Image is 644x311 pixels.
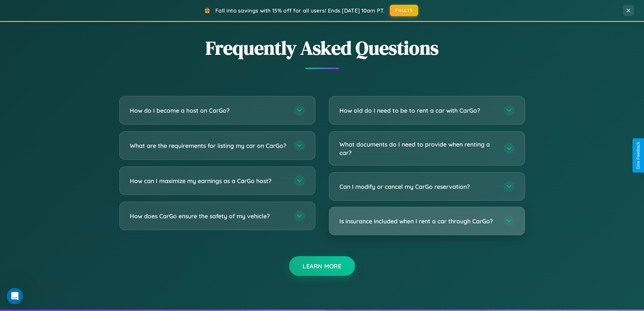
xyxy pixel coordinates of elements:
[130,177,287,185] h3: How can I maximize my earnings as a CarGo host?
[339,106,497,115] h3: How old do I need to be to rent a car with CarGo?
[130,141,287,150] h3: What are the requirements for listing my car on CarGo?
[130,106,287,115] h3: How do I become a host on CarGo?
[7,288,23,304] iframe: Intercom live chat
[636,142,641,169] div: Give Feedback
[339,140,497,157] h3: What documents do I need to provide when renting a car?
[390,5,418,16] button: FALL15
[289,256,355,276] button: Learn More
[339,182,497,191] h3: Can I modify or cancel my CarGo reservation?
[215,7,385,14] span: Fall into savings with 15% off for all users! Ends [DATE] 10am PT.
[119,35,525,61] h2: Frequently Asked Questions
[339,217,497,225] h3: Is insurance included when I rent a car through CarGo?
[130,212,287,220] h3: How does CarGo ensure the safety of my vehicle?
